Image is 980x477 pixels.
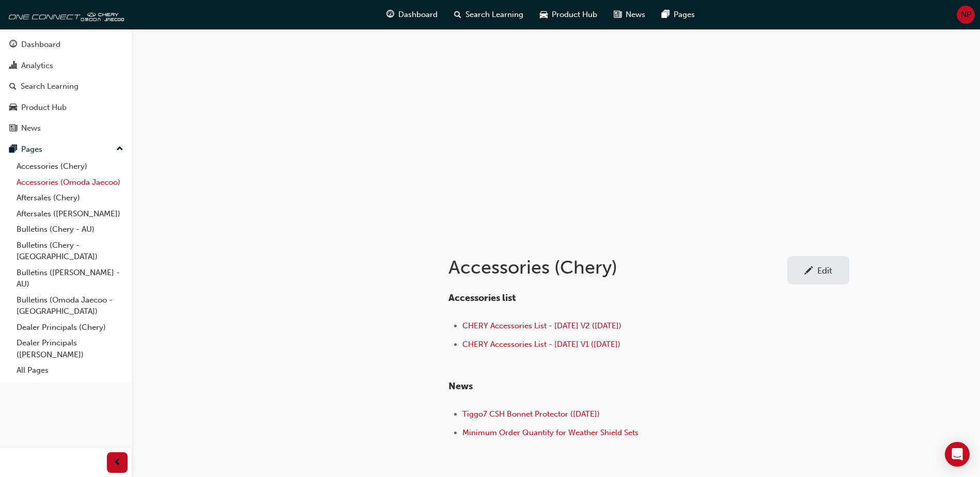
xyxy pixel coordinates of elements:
button: Pages [4,140,128,159]
span: up-icon [116,142,123,156]
span: chart-icon [9,61,17,71]
span: search-icon [9,82,17,91]
div: News [21,122,41,134]
span: guage-icon [386,8,394,21]
a: Dealer Principals (Chery) [12,320,128,336]
span: search-icon [454,8,461,21]
a: Bulletins (Omoda Jaecoo - [GEOGRAPHIC_DATA]) [12,292,128,320]
a: News [4,119,128,138]
a: news-iconNews [605,4,654,25]
span: News [626,9,645,21]
a: car-iconProduct Hub [532,4,605,25]
img: oneconnect [5,4,124,25]
a: Accessories (Omoda Jaecoo) [12,174,128,190]
div: Analytics [21,60,53,72]
a: CHERY Accessories List - [DATE] V1 ([DATE]) [462,340,620,349]
h1: Accessories (Chery) [448,256,787,279]
div: Dashboard [21,39,60,51]
a: search-iconSearch Learning [446,4,532,25]
a: pages-iconPages [654,4,703,25]
a: Aftersales ([PERSON_NAME]) [12,206,128,222]
span: car-icon [9,103,17,113]
a: Edit [787,256,849,284]
a: guage-iconDashboard [378,4,446,25]
a: All Pages [12,362,128,378]
span: Search Learning [465,9,523,21]
span: news-icon [614,8,621,21]
span: prev-icon [114,456,121,469]
a: Analytics [4,56,128,75]
span: pencil-icon [804,266,813,277]
span: car-icon [540,8,548,21]
a: Aftersales (Chery) [12,190,128,206]
a: CHERY Accessories List - [DATE] V2 ([DATE]) [462,321,621,330]
span: pages-icon [9,145,17,154]
a: Minimum Order Quantity for Weather Shield Sets [462,428,639,437]
span: News [448,380,473,392]
div: Edit [817,265,832,276]
div: Open Intercom Messenger [945,442,970,467]
a: Search Learning [4,77,128,96]
span: Pages [674,9,695,21]
button: DashboardAnalyticsSearch LearningProduct HubNews [4,33,128,140]
a: Accessories (Chery) [12,158,128,174]
a: Bulletins ([PERSON_NAME] - AU) [12,265,128,292]
span: Accessories list [448,292,516,304]
div: Product Hub [21,102,67,114]
div: Search Learning [21,81,79,92]
a: Bulletins (Chery - [GEOGRAPHIC_DATA]) [12,237,128,265]
button: NP [957,6,975,24]
a: Dashboard [4,35,128,54]
span: Dashboard [398,9,438,21]
a: Tiggo7 CSH Bonnet Protector ([DATE]) [462,409,600,419]
span: Product Hub [552,9,597,21]
a: Dealer Principals ([PERSON_NAME]) [12,335,128,362]
div: Pages [21,144,42,155]
a: Bulletins (Chery - AU) [12,221,128,237]
span: NP [961,9,971,21]
span: news-icon [9,124,17,133]
a: Product Hub [4,98,128,117]
span: pages-icon [662,8,670,21]
span: guage-icon [9,40,17,50]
